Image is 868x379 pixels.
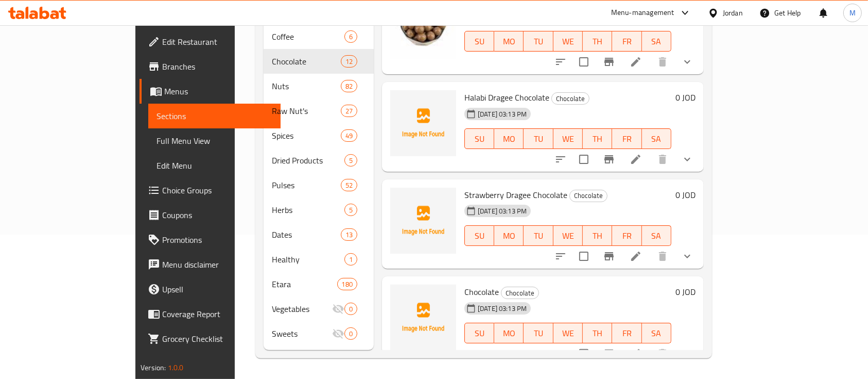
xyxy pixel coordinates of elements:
a: Promotions [140,227,281,252]
a: Edit menu item [630,56,642,68]
span: Edit Restaurant [162,36,272,48]
a: Menus [140,79,281,104]
button: SA [642,225,671,246]
button: delete [650,50,675,74]
h6: 0 JOD [675,188,696,202]
span: Version: [141,361,166,374]
div: items [344,327,357,340]
div: items [344,253,357,266]
div: Menu-management [611,7,674,19]
span: 0 [345,304,357,314]
span: 52 [341,180,357,190]
div: Sweets0 [264,321,374,346]
span: Menus [164,85,272,97]
div: items [341,179,357,191]
span: 12 [341,57,357,67]
img: Halabi Dragee Chocolate [390,90,456,156]
div: items [344,30,357,43]
button: FR [612,31,641,52]
button: TH [583,225,612,246]
svg: Show Choices [681,56,693,68]
button: sort-choices [548,50,573,74]
span: TH [587,326,608,341]
div: Pulses52 [264,173,374,197]
span: FR [616,326,637,341]
button: MO [494,128,524,149]
button: Branch-specific-item [597,244,621,269]
span: Select to update [573,245,595,267]
span: SA [646,34,667,49]
span: SU [469,326,490,341]
a: Edit menu item [630,153,642,166]
button: WE [553,225,583,246]
button: TH [583,128,612,149]
span: Spices [272,129,340,142]
svg: Show Choices [681,250,693,262]
button: show more [675,50,700,74]
button: SU [464,31,494,52]
span: Pulses [272,179,340,191]
button: TH [583,323,612,343]
div: items [341,105,357,117]
a: Full Menu View [148,128,281,153]
div: Spices49 [264,123,374,148]
div: Raw Nut's [272,105,340,117]
a: Edit menu item [630,348,642,360]
span: Etara [272,278,337,290]
span: FR [616,131,637,146]
div: Dried Products [272,154,344,167]
span: Coverage Report [162,308,272,320]
button: Branch-specific-item [597,147,621,172]
div: items [341,228,357,241]
span: MO [498,34,519,49]
span: SU [469,34,490,49]
span: WE [558,34,579,49]
span: Sweets [272,327,332,340]
button: TU [524,225,553,246]
span: TU [528,34,549,49]
a: Coupons [140,203,281,227]
button: TU [524,128,553,149]
span: Promotions [162,234,272,246]
div: Nuts [272,80,340,92]
span: Upsell [162,283,272,295]
span: 5 [345,156,357,166]
div: Raw Nut's27 [264,98,374,123]
span: Herbs [272,204,344,216]
div: Coffee6 [264,24,374,49]
button: delete [650,244,675,269]
div: items [344,303,357,315]
span: Choice Groups [162,184,272,196]
span: [DATE] 03:13 PM [474,109,531,119]
button: TU [524,323,553,343]
span: Vegetables [272,303,332,315]
button: show more [675,147,700,172]
button: TU [524,31,553,52]
div: items [337,278,357,290]
span: Coffee [272,30,344,43]
button: SU [464,323,494,343]
a: Grocery Checklist [140,326,281,351]
span: Chocolate [570,190,607,202]
div: Chocolate [501,287,539,299]
span: WE [558,228,579,243]
span: Coupons [162,209,272,221]
span: TU [528,131,549,146]
span: Healthy [272,253,344,266]
span: TU [528,228,549,243]
span: TH [587,34,608,49]
button: FR [612,128,641,149]
button: show more [675,244,700,269]
button: Branch-specific-item [597,341,621,366]
span: [DATE] 03:13 PM [474,304,531,314]
a: Branches [140,54,281,79]
div: Dates13 [264,222,374,247]
button: FR [612,225,641,246]
div: Chocolate [272,55,340,68]
span: Select to update [573,51,595,73]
